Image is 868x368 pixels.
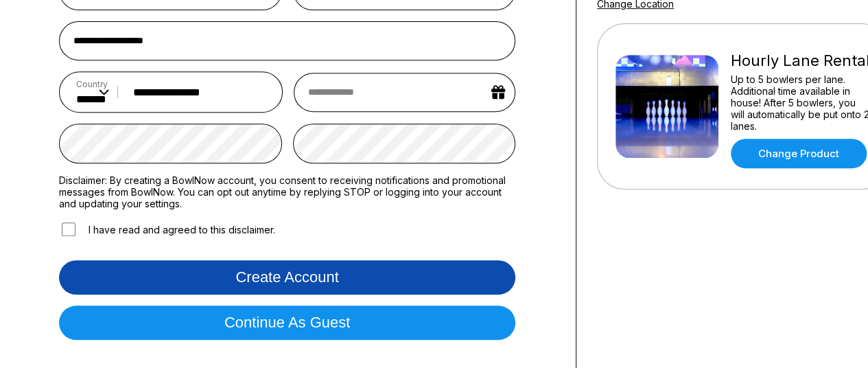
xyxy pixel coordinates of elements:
button: Create account [59,260,515,295]
label: Country [76,79,109,89]
input: I have read and agreed to this disclaimer. [62,222,75,236]
button: Continue as guest [59,306,515,340]
img: Hourly Lane Rental [615,55,718,158]
label: I have read and agreed to this disclaimer. [59,220,275,238]
label: Disclaimer: By creating a BowlNow account, you consent to receiving notifications and promotional... [59,174,515,209]
a: Change Product [731,139,867,168]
